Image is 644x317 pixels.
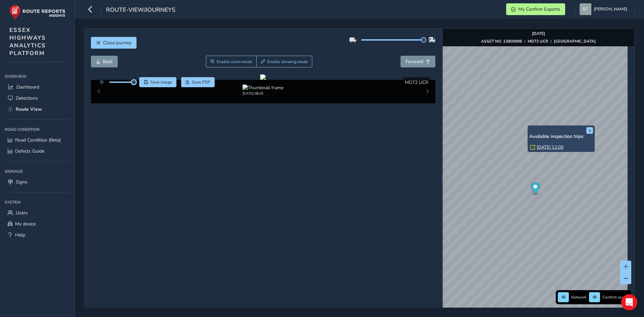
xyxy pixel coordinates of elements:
img: Thumbnail frame [243,85,283,91]
span: [PERSON_NAME] [594,3,627,15]
span: Dashboard [16,84,39,90]
div: Road Condition [5,124,70,135]
img: rr logo [9,5,65,20]
strong: ASSET NO. 13800998 [481,39,522,44]
strong: MD72 UCR [528,39,548,44]
a: Road Condition (Beta) [5,135,70,146]
span: My Confirm Exports [518,6,560,12]
span: Route View [16,106,42,112]
button: Draw [256,56,312,67]
span: Back [103,58,113,65]
div: Open Intercom Messenger [621,294,637,310]
span: Enable zoom mode [217,59,252,64]
div: [DATE] 08:25 [243,91,283,96]
strong: [DATE] [532,31,545,36]
span: Enable drawing mode [267,59,308,64]
span: ESSEX HIGHWAYS ANALYTICS PLATFORM [9,26,46,57]
button: [PERSON_NAME] [580,3,630,15]
span: Network [571,295,587,300]
div: Overview [5,71,70,82]
button: Save [139,77,176,87]
a: Route View [5,104,70,115]
a: Dashboard [5,82,70,93]
a: Defects Guide [5,146,70,157]
span: MD72 UCR [405,79,428,86]
button: Close journey [91,37,137,49]
a: Users [5,207,70,218]
button: PDF [181,77,215,87]
div: System [5,197,70,207]
button: Back [91,56,118,67]
div: Map marker [531,182,540,196]
a: Signs [5,176,70,188]
a: Help [5,229,70,241]
span: Detections [16,95,38,101]
span: Save PDF [192,80,210,85]
span: Defects Guide [15,148,44,154]
div: Signage [5,166,70,176]
span: Save image [150,80,172,85]
a: My device [5,218,70,229]
span: Close journey [103,40,131,46]
button: My Confirm Exports [506,3,565,15]
button: Forward [400,56,435,67]
span: Confirm assets [602,295,629,300]
span: My device [15,221,36,227]
div: | | [481,39,596,44]
a: [DATE] 12:09 [537,144,563,150]
button: x [586,127,593,134]
span: Users [16,210,28,216]
span: Signs [16,179,28,185]
button: Zoom [206,56,257,67]
span: Road Condition (Beta) [15,137,61,143]
span: Help [15,232,25,238]
a: Detections [5,93,70,104]
strong: [GEOGRAPHIC_DATA] [554,39,596,44]
span: Forward [406,58,423,65]
img: diamond-layout [580,3,591,15]
span: route-view/journeys [106,6,175,15]
h6: Available inspection trips: [529,134,593,140]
